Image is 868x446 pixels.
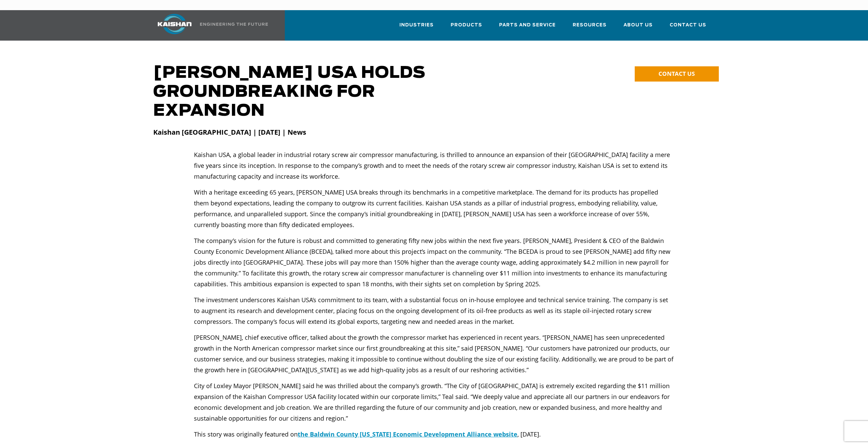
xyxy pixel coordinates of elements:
[573,21,607,29] span: Resources
[399,21,434,29] span: Industries
[153,65,426,119] span: [PERSON_NAME] USA Holds Groundbreaking for Expansion
[194,382,670,422] span: City of Loxley Mayor [PERSON_NAME] said he was thrilled about the company’s growth. “The City of ...
[149,14,200,34] img: kaishan logo
[670,16,706,39] a: Contact Us
[194,296,668,326] span: The investment underscores Kaishan USA’s commitment to its team, with a substantial focus on in-h...
[670,21,706,29] span: Contact Us
[194,151,670,180] span: Kaishan USA, a global leader in industrial rotary screw air compressor manufacturing, is thrilled...
[298,430,517,438] a: the Baldwin County [US_STATE] Economic Development Alliance website
[658,70,695,77] span: CONTACT US
[451,21,482,29] span: Products
[194,333,673,374] span: [PERSON_NAME], chief executive officer, talked about the growth the compressor market has experie...
[399,16,434,39] a: Industries
[153,128,306,137] strong: Kaishan [GEOGRAPHIC_DATA] | [DATE] | News
[573,16,607,39] a: Resources
[635,66,719,82] a: CONTACT US
[499,21,556,29] span: Parts and Service
[517,430,541,438] span: , [DATE].
[194,430,298,438] span: This story was originally featured on
[149,10,269,41] a: Kaishan USA
[200,23,268,26] img: Engineering the future
[499,16,556,39] a: Parts and Service
[624,21,653,29] span: About Us
[624,16,653,39] a: About Us
[194,237,670,288] span: The company’s vision for the future is robust and committed to generating fifty new jobs within t...
[451,16,482,39] a: Products
[194,188,658,229] span: With a heritage exceeding 65 years, [PERSON_NAME] USA breaks through its benchmarks in a competit...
